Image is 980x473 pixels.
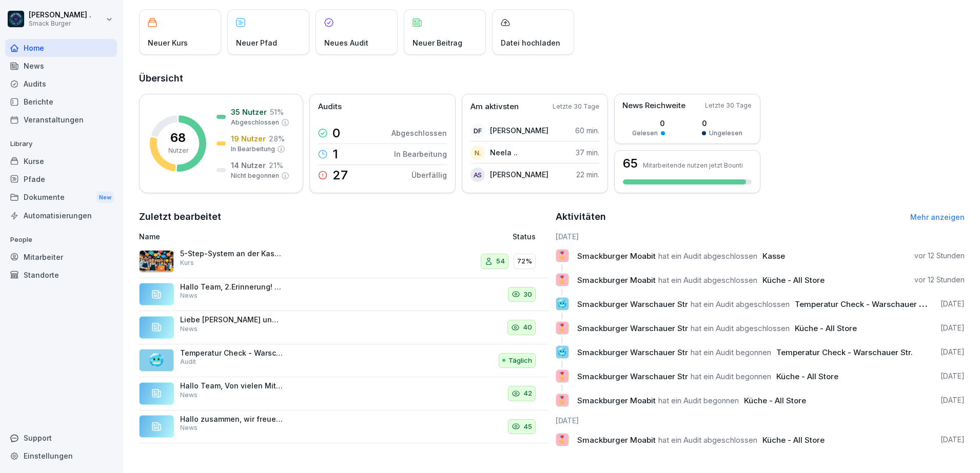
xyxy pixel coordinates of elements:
div: Mitarbeiter [5,248,117,266]
p: Ungelesen [709,129,742,138]
span: Kasse [762,251,785,261]
h2: Aktivitäten [556,210,606,224]
span: Smackburger Moabit [577,251,656,261]
a: Liebe [PERSON_NAME] und Kollegen, anbei sende ich euch ein informatives Video zur richtigen Handh... [139,311,548,344]
p: [DATE] [940,347,965,357]
p: Mitarbeitende nutzen jetzt Bounti [643,161,743,169]
a: Kurse [5,152,117,170]
p: [DATE] [940,323,965,333]
span: hat ein Audit begonnen [691,347,771,357]
p: 🥶 [557,297,567,311]
span: Smackburger Warschauer Str [577,299,688,309]
span: Küche - All Store [762,435,825,445]
p: Neuer Kurs [148,37,188,48]
p: 🥶 [149,351,164,369]
p: News [180,390,198,400]
span: hat ein Audit abgeschlossen [691,323,790,333]
p: Hallo Team, Von vielen Mitarbeiterinnen und Mitarbeitern fehlt uns noch die Rote Karte (Lebensmit... [180,381,283,390]
p: 37 min. [576,147,599,158]
p: Name [139,231,396,242]
a: Home [5,39,117,57]
p: In Bearbeitung [231,145,275,154]
a: Hallo zusammen, wir freuen uns, euch mitteilen zu können, dass unser beliebtes Smack Bundle #1 ak... [139,410,548,444]
div: DF [471,124,485,138]
p: Hallo Team, 2.Erinnerung! viele von euch haben uns die Rote Karte (Lebensmittelbelehrung) noch ni... [180,282,283,292]
p: 30 [523,290,532,300]
p: [DATE] [940,395,965,405]
p: 🎖️ [557,433,567,447]
p: In Bearbeitung [394,149,447,159]
p: Status [513,231,536,242]
h2: Zuletzt bearbeitet [139,210,548,224]
a: 🥶Temperatur Check - Warschauer Str.AuditTäglich [139,344,548,378]
p: Audits [318,101,342,113]
p: News [180,423,198,433]
h2: Übersicht [139,71,965,86]
div: News [5,57,117,75]
span: Smackburger Warschauer Str [577,347,688,357]
p: Nicht begonnen [231,171,279,180]
span: hat ein Audit abgeschlossen [658,251,757,261]
div: New [96,192,114,203]
p: 🎖️ [557,369,567,383]
p: Smack Burger [29,20,91,27]
p: 🎖️ [557,393,567,407]
p: 🎖️ [557,273,567,287]
p: 51 % [270,107,284,117]
p: 22 min. [576,169,599,180]
p: 35 Nutzer [231,107,267,117]
p: Letzte 30 Tage [705,101,752,110]
div: AS [471,168,485,182]
p: Kurs [180,258,194,268]
span: hat ein Audit abgeschlossen [658,435,757,445]
p: Täglich [508,356,532,366]
p: 40 [523,322,532,333]
p: Neues Audit [324,37,368,48]
a: DokumenteNew [5,188,117,207]
p: 42 [523,388,532,399]
p: Abgeschlossen [231,118,279,127]
p: Abgeschlossen [391,128,447,138]
p: 54 [496,256,505,266]
p: vor 12 Stunden [914,251,965,261]
p: [PERSON_NAME] [490,169,548,180]
p: Neuer Beitrag [413,37,462,48]
p: [DATE] [940,299,965,309]
span: Küche - All Store [762,275,825,285]
p: Letzte 30 Tage [553,102,599,111]
p: Temperatur Check - Warschauer Str. [180,348,283,358]
p: 🎖️ [557,321,567,335]
p: 5-Step-System an der Kasse [180,249,283,258]
p: [DATE] [940,435,965,445]
a: Automatisierungen [5,207,117,224]
p: Überfällig [411,170,447,180]
p: 14 Nutzer [231,160,266,171]
a: Mehr anzeigen [910,213,965,221]
a: Audits [5,75,117,93]
h3: 65 [623,157,638,170]
p: 19 Nutzer [231,133,266,144]
p: vor 12 Stunden [914,275,965,285]
a: 5-Step-System an der KasseKurs5472% [139,245,548,278]
p: 🎖️ [557,249,567,263]
p: Liebe [PERSON_NAME] und Kollegen, anbei sende ich euch ein informatives Video zur richtigen Handh... [180,315,283,324]
span: hat ein Audit begonnen [691,372,771,381]
p: 27 [332,169,348,181]
p: Neela .. [490,147,518,158]
p: Hallo zusammen, wir freuen uns, euch mitteilen zu können, dass unser beliebtes Smack Bundle #1 ak... [180,415,283,424]
p: [DATE] [940,371,965,381]
a: Veranstaltungen [5,111,117,129]
p: 72% [517,256,532,266]
p: Gelesen [632,129,658,138]
h6: [DATE] [556,231,965,242]
div: Support [5,429,117,447]
p: [PERSON_NAME] [490,125,548,136]
span: Smackburger Warschauer Str [577,323,688,333]
span: Temperatur Check - Warschauer Str. [776,347,913,357]
span: Küche - All Store [776,372,838,381]
span: hat ein Audit abgeschlossen [658,275,757,285]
